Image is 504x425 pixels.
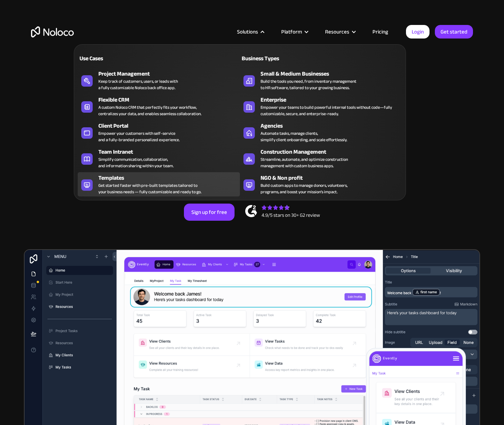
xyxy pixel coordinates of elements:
div: Construction Management [261,148,405,156]
div: Templates [98,174,243,182]
div: Automate tasks, manage clients, simplify client onboarding, and scale effortlessly. [261,130,347,143]
div: Keep track of customers, users, or leads with a fully customizable Noloco back office app. [98,78,178,91]
div: Resources [325,27,349,36]
div: NGO & Non profit [261,174,405,182]
a: Client PortalEmpower your customers with self-serviceand a fully-branded personalized experience. [78,120,240,144]
nav: Solutions [74,34,406,200]
a: TemplatesGet started faster with pre-built templates tailored toyour business needs — fully custo... [78,172,240,196]
a: Flexible CRMA custom Noloco CRM that perfectly fits your workflow,centralizes your data, and enab... [78,94,240,118]
a: AgenciesAutomate tasks, manage clients,simplify client onboarding, and scale effortlessly. [240,120,402,144]
div: Simplify communication, collaboration, and information sharing within your team. [98,156,174,169]
a: Business Types [240,50,402,66]
div: Business Types [240,54,318,63]
h2: Business Apps for Teams [31,91,473,148]
div: Agencies [261,122,405,130]
div: Project Management [98,70,243,78]
a: Sign up for free [184,204,235,221]
div: Platform [281,27,302,36]
div: Solutions [237,27,258,36]
div: Build the tools you need, from inventory management to HR software, tailored to your growing busi... [261,78,356,91]
a: EnterpriseEmpower your teams to build powerful internal tools without code—fully customizable, se... [240,94,402,118]
a: Login [406,25,430,39]
a: NGO & Non profitBuild custom apps to manage donors, volunteers,programs, and boost your mission’s... [240,172,402,196]
a: Get started [435,25,473,39]
div: Build custom apps to manage donors, volunteers, programs, and boost your mission’s impact. [261,182,348,195]
div: Streamline, automate, and optimize construction management with custom business apps. [261,156,348,169]
div: Empower your customers with self-service and a fully-branded personalized experience. [98,130,180,143]
div: Get started faster with pre-built templates tailored to your business needs — fully customizable ... [98,182,201,195]
a: Construction ManagementStreamline, automate, and optimize constructionmanagement with custom busi... [240,146,402,170]
a: Project ManagementKeep track of customers, users, or leads witha fully customizable Noloco back o... [78,68,240,92]
a: Team IntranetSimplify communication, collaboration,and information sharing within your team. [78,146,240,170]
div: Use Cases [78,54,156,63]
div: Solutions [228,27,272,36]
a: Pricing [364,27,397,36]
div: Team Intranet [98,148,243,156]
div: Resources [316,27,364,36]
div: Client Portal [98,122,243,130]
div: Enterprise [261,96,405,104]
a: home [31,26,74,37]
div: Flexible CRM [98,96,243,104]
div: Small & Medium Businesses [261,70,405,78]
div: A custom Noloco CRM that perfectly fits your workflow, centralizes your data, and enables seamles... [98,104,201,117]
h1: Custom No-Code Business Apps Platform [31,78,473,84]
a: Small & Medium BusinessesBuild the tools you need, from inventory managementto HR software, tailo... [240,68,402,92]
div: Empower your teams to build powerful internal tools without code—fully customizable, secure, and ... [261,104,398,117]
a: Use Cases [78,50,240,66]
div: Platform [272,27,316,36]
